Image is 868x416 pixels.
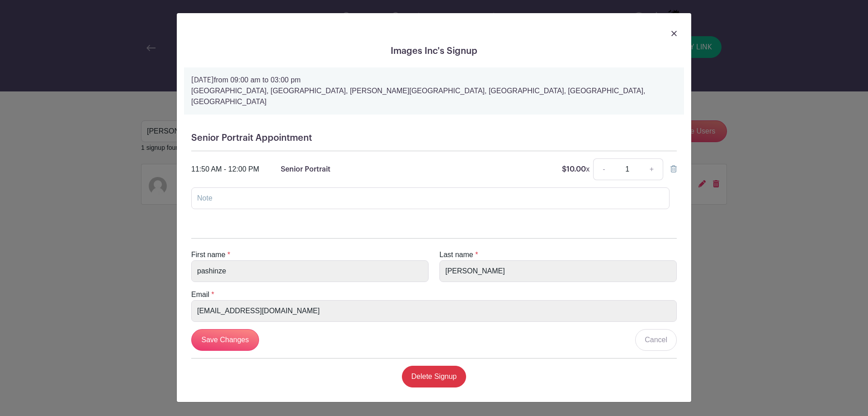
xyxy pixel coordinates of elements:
[641,158,663,180] a: +
[191,187,670,209] input: Note
[635,329,677,351] a: Cancel
[191,164,259,175] div: 11:50 AM - 12:00 PM
[671,31,677,36] img: close_button-5f87c8562297e5c2d7936805f587ecaba9071eb48480494691a3f1689db116b3.svg
[593,158,614,180] a: -
[191,75,677,86] p: from 09:00 am to 03:00 pm
[191,86,677,107] p: [GEOGRAPHIC_DATA], [GEOGRAPHIC_DATA], [PERSON_NAME][GEOGRAPHIC_DATA], [GEOGRAPHIC_DATA], [GEOGRAP...
[184,46,684,57] h5: Images Inc's Signup
[191,329,259,351] input: Save Changes
[562,164,590,175] p: $10.00
[402,366,467,387] a: Delete Signup
[191,133,677,143] h5: Senior Portrait Appointment
[191,249,226,260] label: First name
[191,289,209,300] label: Email
[586,165,590,173] span: x
[191,77,214,84] strong: [DATE]
[439,249,473,260] label: Last name
[281,164,330,175] p: Senior Portrait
